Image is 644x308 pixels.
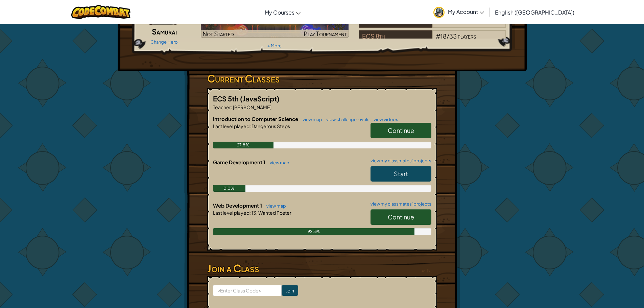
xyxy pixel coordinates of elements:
[304,30,347,38] span: Play Tournament
[213,185,246,192] div: 0.0%
[495,9,574,16] span: English ([GEOGRAPHIC_DATA])
[433,7,445,18] img: avatar
[213,104,231,110] span: Teacher
[388,213,414,221] span: Continue
[202,30,234,38] span: Not Started
[261,3,304,21] a: My Courses
[258,210,291,216] span: Wanted Poster
[266,160,289,165] a: view map
[388,126,414,134] span: Continue
[251,210,258,216] span: 13.
[213,142,274,148] div: 27.8%
[263,203,286,209] a: view map
[207,71,437,86] h3: Current Classes
[430,1,487,23] a: My Account
[213,202,263,209] span: Web Development 1
[232,104,271,110] span: [PERSON_NAME]
[440,32,447,40] span: 18
[359,30,432,43] div: ECS 8th
[231,104,232,110] span: :
[213,285,282,296] input: <Enter Class Code>
[492,3,578,21] a: English ([GEOGRAPHIC_DATA])
[150,39,178,45] a: Change Hero
[367,202,431,206] a: view my classmates' projects
[370,117,398,122] a: view videos
[267,43,282,48] a: + More
[251,123,290,129] span: Dangerous Steps
[447,32,449,40] span: /
[201,12,349,38] img: Golden Goal
[201,12,349,38] a: Not StartedPlay Tournament
[152,27,177,36] span: Samurai
[240,94,280,103] span: (JavaScript)
[249,210,251,216] span: :
[207,261,437,276] h3: Join a Class
[299,117,322,122] a: view map
[213,94,240,103] span: ECS 5th
[249,123,251,129] span: :
[282,285,298,296] input: Join
[359,37,506,44] a: ECS 8th#18/33players
[265,9,294,16] span: My Courses
[359,21,506,29] a: West Point Jr High#700/809players
[323,117,369,122] a: view challenge levels
[448,8,484,15] span: My Account
[213,210,249,216] span: Last level played
[449,32,457,40] span: 33
[213,228,414,235] div: 92.3%
[436,32,440,40] span: #
[367,159,431,163] a: view my classmates' projects
[213,116,299,122] span: Introduction to Computer Science
[458,32,476,40] span: players
[213,123,249,129] span: Last level played
[71,5,130,19] img: CodeCombat logo
[213,159,266,165] span: Game Development 1
[394,170,408,177] span: Start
